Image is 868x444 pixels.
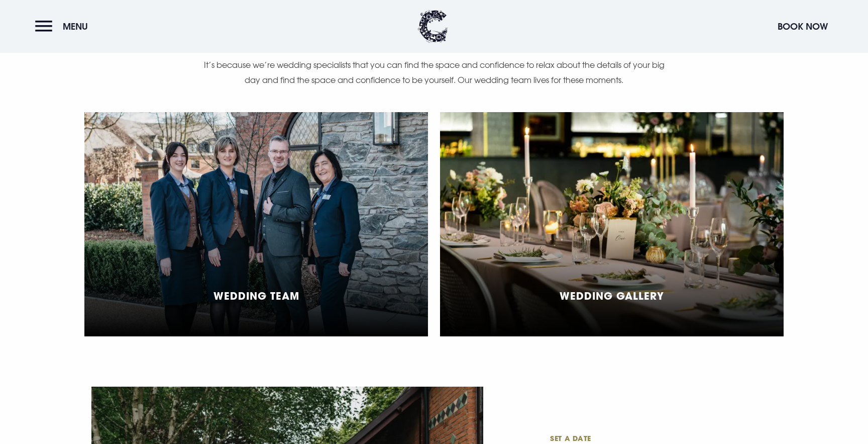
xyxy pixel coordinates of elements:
[35,16,93,37] button: Menu
[550,433,746,443] span: Set a date
[213,290,299,302] h5: Wedding Team
[418,10,448,43] img: Clandeboye Lodge
[560,290,664,302] h5: Wedding Gallery
[84,112,428,336] a: Wedding Team
[203,57,665,88] p: It’s because we’re wedding specialists that you can find the space and confidence to relax about ...
[63,21,88,32] span: Menu
[440,112,784,336] a: Wedding Gallery
[773,16,833,37] button: Book Now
